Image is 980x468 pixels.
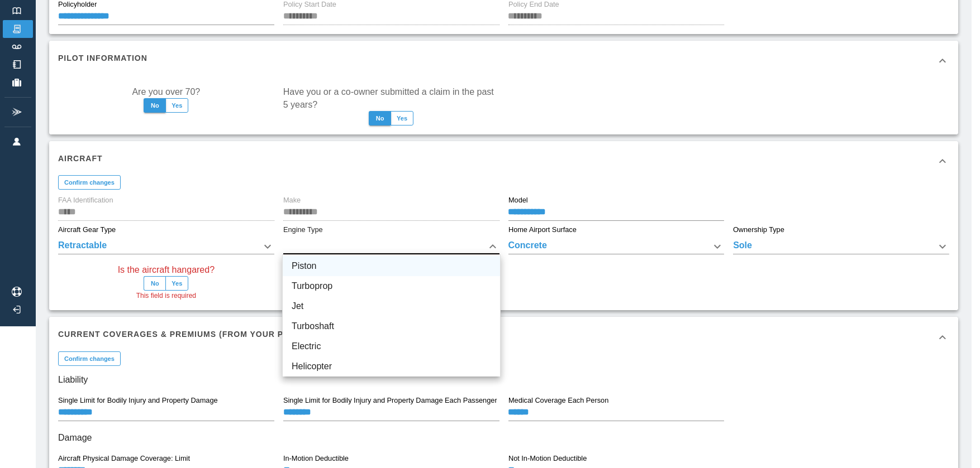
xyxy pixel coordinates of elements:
[283,276,500,296] li: Turboprop
[283,296,500,316] li: Jet
[283,256,500,276] li: Piston
[283,336,500,356] li: Electric
[283,316,500,336] li: Turboshaft
[283,356,500,377] li: Helicopter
